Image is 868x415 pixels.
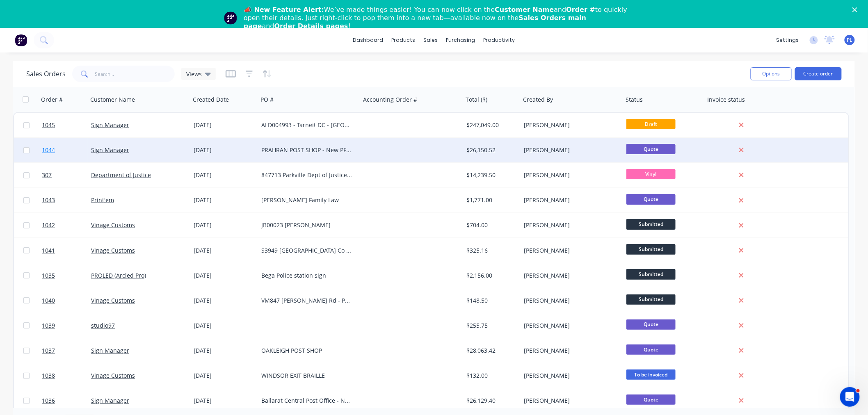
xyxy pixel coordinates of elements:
a: dashboard [349,34,388,46]
div: $704.00 [466,221,515,229]
div: [PERSON_NAME] [524,221,615,229]
div: [DATE] [194,146,255,154]
div: $325.16 [466,246,515,255]
a: Vinage Customs [91,372,135,379]
div: [DATE] [194,171,255,179]
a: Sign Manager [91,121,129,129]
span: 1036 [42,397,55,405]
img: Factory [15,34,27,46]
a: Sign Manager [91,397,129,404]
span: 1039 [42,322,55,330]
div: $132.00 [466,372,515,380]
div: $14,239.50 [466,171,515,179]
a: 1035 [42,263,91,288]
div: [DATE] [194,221,255,229]
div: purchasing [442,34,480,46]
span: Views [186,70,202,78]
span: Submitted [626,294,676,305]
a: Sign Manager [91,347,129,354]
a: Sign Manager [91,146,129,154]
iframe: Intercom live chat [840,387,860,407]
div: PO # [260,96,274,104]
a: Vinage Customs [91,246,135,254]
div: [DATE] [194,271,255,280]
a: 1036 [42,388,91,413]
h1: Sales Orders [26,70,66,78]
div: settings [772,34,803,46]
span: Submitted [626,244,676,254]
div: Invoice status [708,96,745,104]
div: [DATE] [194,347,255,355]
div: $26,129.40 [466,397,515,405]
div: 847713 Parkville Dept of Justice - REVISED NEW DESIGN [261,171,352,179]
span: 1042 [42,221,55,229]
span: Vinyl [626,169,676,179]
b: Order # [566,6,596,14]
div: [DATE] [194,322,255,330]
a: 307 [42,163,91,187]
a: 1041 [42,238,91,263]
div: Created By [523,96,553,104]
div: $255.75 [466,322,515,330]
div: Order # [41,96,63,104]
div: ALD004993 - Tarneit DC - [GEOGRAPHIC_DATA] Signage - REVISED [261,121,352,129]
span: 307 [42,171,52,179]
a: Vinage Customs [91,221,135,229]
div: Customer Name [90,96,135,104]
b: Customer Name [495,6,554,14]
span: 1043 [42,196,55,204]
span: 1045 [42,121,55,129]
div: [PERSON_NAME] [524,296,615,305]
div: [DATE] [194,121,255,129]
div: $26,150.52 [466,146,515,154]
div: $2,156.00 [466,271,515,280]
div: productivity [480,34,519,46]
div: PRAHRAN POST SHOP - New PFF Signage [261,146,352,154]
div: Bega Police station sign [261,271,352,280]
span: 1037 [42,347,55,355]
a: 1042 [42,213,91,237]
div: [DATE] [194,196,255,204]
div: VM847 [PERSON_NAME] Rd - Panel [261,296,352,305]
div: [DATE] [194,397,255,405]
span: 1044 [42,146,55,154]
b: Order Details pages [274,22,348,30]
a: Print'em [91,196,114,204]
div: Created Date [193,96,229,104]
div: [PERSON_NAME] [524,271,615,280]
div: products [388,34,420,46]
div: [PERSON_NAME] [524,171,615,179]
b: 📣 New Feature Alert: [244,6,324,14]
div: [PERSON_NAME] [524,196,615,204]
span: Quote [626,344,676,355]
span: PL [847,36,853,44]
div: OAKLEIGH POST SHOP [261,347,352,355]
div: $28,063.42 [466,347,515,355]
span: Quote [626,394,676,405]
div: $148.50 [466,296,515,305]
div: Status [626,96,643,104]
div: [PERSON_NAME] [524,121,615,129]
a: PROLED (Arcled Pro) [91,271,146,279]
div: JB00023 [PERSON_NAME] [261,221,352,229]
span: 1040 [42,296,55,305]
a: 1040 [42,288,91,313]
span: To be invoiced [626,369,676,380]
a: 1045 [42,113,91,137]
div: [PERSON_NAME] [524,322,615,330]
a: 1037 [42,338,91,363]
div: Accounting Order # [363,96,417,104]
div: WINDSOR EXIT BRAILLE [261,372,352,380]
div: S3949 [GEOGRAPHIC_DATA] Co - GPT Signage [261,246,352,255]
div: $1,771.00 [466,196,515,204]
b: Sales Orders main page [244,14,586,30]
span: Quote [626,194,676,204]
div: [PERSON_NAME] [524,372,615,380]
span: 1038 [42,372,55,380]
input: Search... [95,66,175,82]
div: [PERSON_NAME] [524,347,615,355]
a: Department of Justice [91,171,151,179]
div: Total ($) [466,96,487,104]
a: Vinage Customs [91,296,135,304]
span: 1041 [42,246,55,255]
